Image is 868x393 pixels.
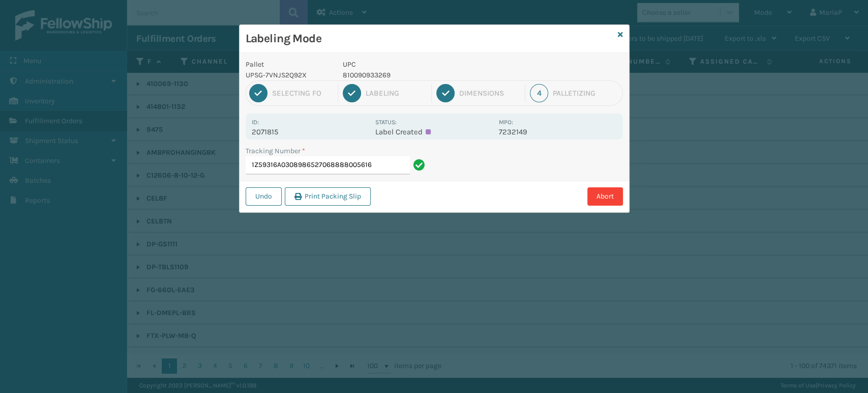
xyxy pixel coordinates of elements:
[499,127,616,136] p: 7232149
[246,146,305,156] label: Tracking Number
[249,84,267,102] div: 1
[343,59,493,70] p: UPC
[246,187,282,206] button: Undo
[587,187,623,206] button: Abort
[285,187,371,206] button: Print Packing Slip
[252,127,369,136] p: 2071815
[272,89,333,98] div: Selecting FO
[459,89,520,98] div: Dimensions
[252,119,259,126] label: Id:
[553,89,619,98] div: Palletizing
[375,127,493,136] p: Label Created
[436,84,455,102] div: 3
[246,70,331,80] p: UPSG-7VNJS2Q92X
[366,89,427,98] div: Labeling
[530,84,548,102] div: 4
[499,119,513,126] label: MPO:
[343,84,361,102] div: 2
[246,59,331,70] p: Pallet
[343,70,493,80] p: 810090933269
[375,119,397,126] label: Status:
[246,31,614,46] h3: Labeling Mode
